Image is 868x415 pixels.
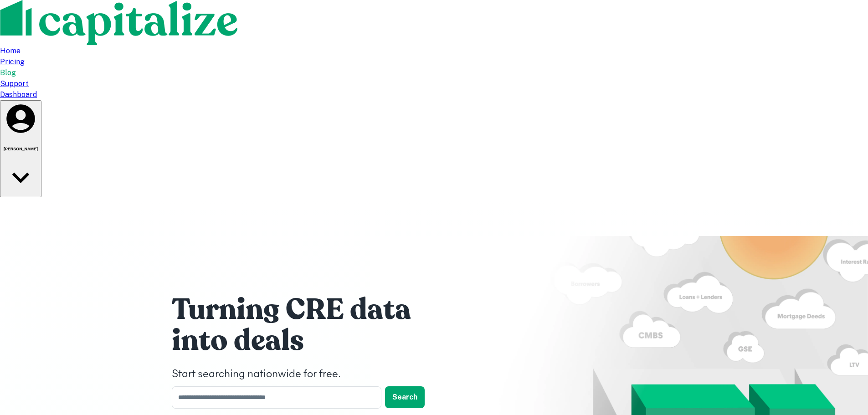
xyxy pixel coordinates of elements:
[172,323,445,359] h1: into deals
[385,386,425,408] button: Search
[4,147,38,151] h6: [PERSON_NAME]
[172,366,445,383] h4: Start searching nationwide for free.
[172,292,445,328] h1: Turning CRE data
[822,342,868,386] iframe: Chat Widget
